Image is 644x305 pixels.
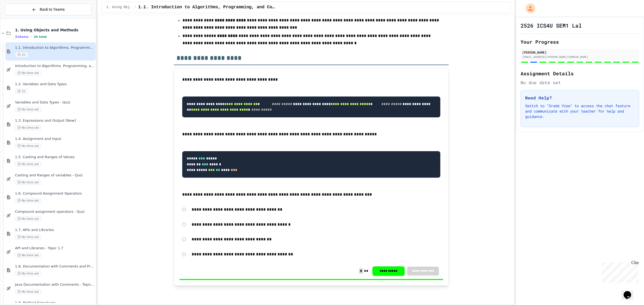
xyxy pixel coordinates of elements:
[31,35,32,39] span: •
[621,284,639,300] iframe: chat widget
[15,198,41,203] span: No time set
[521,38,639,46] h2: Your Progress
[2,2,37,34] div: Chat with us now!Close
[15,191,95,196] span: 1.6. Compound Assignment Operators
[15,228,95,232] span: 1.7. APIs and Libraries
[15,216,41,221] span: No time set
[15,107,41,112] span: No time set
[15,143,41,148] span: No time set
[15,246,95,251] span: API and Libraries - Topic 1.7
[34,35,47,39] span: 2h total
[525,103,635,119] p: Switch to "Grade View" to access the chat feature and communicate with your teacher for help and ...
[15,125,41,130] span: No time set
[15,100,95,105] span: Variables and Data Types - Quiz
[15,118,95,123] span: 1.3. Expressions and Output [New]
[15,35,28,39] span: 31 items
[15,173,95,178] span: Casting and Ranges of variables - Quiz
[15,253,41,258] span: No time set
[521,22,582,29] h1: 2526 ICS4U SEM1 Lal
[134,5,136,9] span: /
[522,50,638,55] div: [PERSON_NAME]
[599,260,639,283] iframe: chat widget
[15,282,95,287] span: Java Documentation with Comments - Topic 1.8
[522,55,638,59] div: [EMAIL_ADDRESS][PERSON_NAME][DOMAIN_NAME]
[15,89,28,94] span: 1h
[521,79,639,86] div: No due date set
[15,137,95,141] span: 1.4. Assignment and Input
[138,4,276,10] span: 1.1. Introduction to Algorithms, Programming, and Compilers
[15,46,95,50] span: 1.1. Introduction to Algorithms, Programming, and Compilers
[15,70,41,76] span: No time set
[15,289,41,294] span: No time set
[40,7,65,12] span: Back to Teams
[15,162,41,167] span: No time set
[15,264,95,269] span: 1.8. Documentation with Comments and Preconditions
[15,271,41,276] span: No time set
[15,64,95,68] span: Introduction to Algorithms, Programming, and Compilers
[15,155,95,159] span: 1.5. Casting and Ranges of Values
[5,4,92,15] button: Back to Teams
[15,180,41,185] span: No time set
[525,95,635,101] h3: Need Help?
[15,28,95,32] span: 1. Using Objects and Methods
[15,210,95,214] span: Compound assignment operators - Quiz
[15,52,28,57] span: 1h
[15,235,41,240] span: No time set
[521,70,639,77] h2: Assignment Details
[520,2,537,14] div: My Account
[106,5,132,9] span: 1. Using Objects and Methods
[15,82,95,87] span: 1.2. Variables and Data Types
